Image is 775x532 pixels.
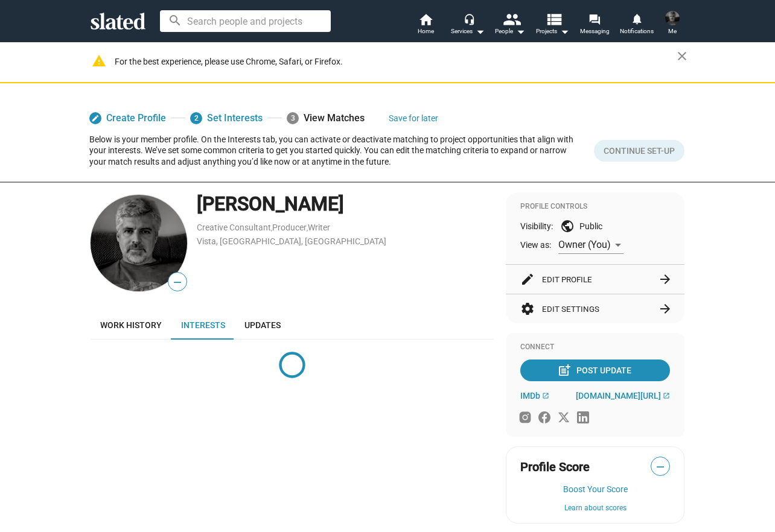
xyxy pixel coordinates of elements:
[100,320,162,330] span: Work history
[542,392,549,399] mat-icon: open_in_new
[91,195,187,291] img: Jeffrey Hause
[418,24,434,39] span: Home
[604,140,675,162] span: Continue Set-up
[91,114,100,122] mat-icon: edit
[272,223,307,232] a: Producer
[560,219,575,233] mat-icon: public
[307,225,308,232] span: ,
[588,13,600,25] mat-icon: forum
[557,24,572,39] mat-icon: arrow_drop_down
[658,272,672,287] mat-icon: arrow_forward
[520,504,670,513] button: Learn about scores
[287,107,365,129] div: View Matches
[620,24,654,39] span: Notifications
[190,112,202,124] span: 2
[197,223,271,232] a: Creative Consultant
[513,24,528,39] mat-icon: arrow_drop_down
[503,10,520,28] mat-icon: people
[520,343,670,352] div: Connect
[536,24,569,39] span: Projects
[160,10,331,32] input: Search people and projects
[91,311,171,340] a: Work history
[520,391,540,401] span: IMDb
[545,10,563,28] mat-icon: view_list
[658,302,672,316] mat-icon: arrow_forward
[389,107,438,129] button: Save for later
[573,12,616,39] a: Messaging
[495,24,525,39] div: People
[616,12,658,39] a: Notifications
[520,484,670,494] button: Boost Your Score
[675,49,689,63] mat-icon: close
[631,13,642,24] mat-icon: notifications
[520,294,670,323] button: Edit Settings
[235,311,290,340] a: Updates
[89,107,166,129] a: Create Profile
[197,191,494,217] div: [PERSON_NAME]
[271,225,272,232] span: ,
[287,112,299,124] span: 3
[663,392,670,399] mat-icon: open_in_new
[520,219,670,233] div: Visibility: Public
[171,311,235,340] a: Interests
[168,274,187,290] span: —
[197,236,386,246] a: Vista, [GEOGRAPHIC_DATA], [GEOGRAPHIC_DATA]
[558,239,611,250] span: Owner (You)
[520,265,670,294] button: Edit Profile
[418,12,433,27] mat-icon: home
[531,12,573,39] button: Projects
[308,223,330,232] a: Writer
[89,134,584,168] div: Below is your member profile. On the Interests tab, you can activate or deactivate matching to pr...
[115,54,677,70] div: For the best experience, please use Chrome, Safari, or Firefox.
[181,320,225,330] span: Interests
[451,24,485,39] div: Services
[576,391,661,401] span: [DOMAIN_NAME][URL]
[576,391,670,401] a: [DOMAIN_NAME][URL]
[560,359,631,381] div: Post Update
[557,363,572,378] mat-icon: post_add
[594,140,684,162] button: Continue Set-up
[668,24,677,39] span: Me
[520,239,551,251] span: View as:
[665,11,680,25] img: Jeffrey Hause
[520,459,590,475] span: Profile Score
[520,202,670,212] div: Profile Controls
[92,54,106,68] mat-icon: warning
[473,24,487,39] mat-icon: arrow_drop_down
[244,320,281,330] span: Updates
[520,302,535,316] mat-icon: settings
[520,391,549,401] a: IMDb
[404,12,447,39] a: Home
[447,12,489,39] button: Services
[658,8,687,40] button: Jeffrey HauseMe
[580,24,610,39] span: Messaging
[651,459,669,475] span: —
[489,12,531,39] button: People
[464,13,474,24] mat-icon: headset_mic
[190,107,263,129] a: 2Set Interests
[520,359,670,381] button: Post Update
[520,272,535,287] mat-icon: edit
